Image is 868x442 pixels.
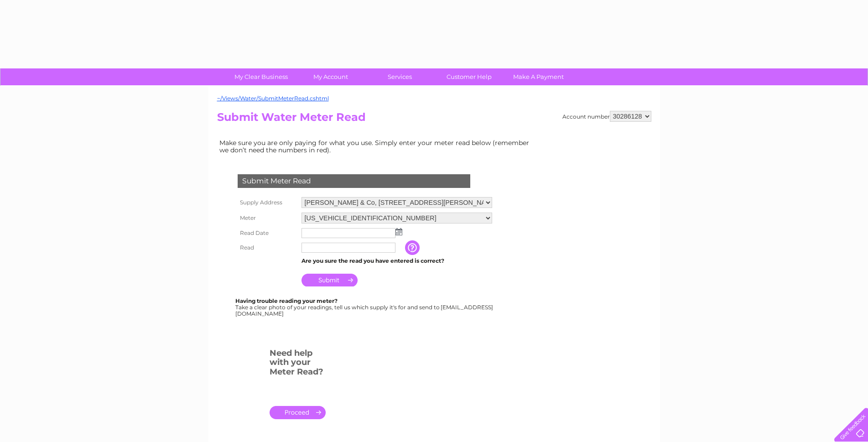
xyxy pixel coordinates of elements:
input: Information [405,240,421,255]
h3: Need help with your Meter Read? [270,347,326,381]
a: My Clear Business [223,68,299,85]
a: ~/Views/Water/SubmitMeterRead.cshtml [217,95,329,102]
h2: Submit Water Meter Read [217,111,651,128]
a: Customer Help [431,68,507,85]
a: . [270,406,326,419]
img: ... [395,228,402,235]
b: Having trouble reading your meter? [235,297,338,304]
a: Make A Payment [501,68,576,85]
input: Submit [301,274,358,286]
td: Are you sure the read you have entered is correct? [299,255,494,267]
div: Submit Meter Read [238,174,470,188]
th: Read [235,240,299,255]
div: Take a clear photo of your readings, tell us which supply it's for and send to [EMAIL_ADDRESS][DO... [235,298,494,317]
td: Make sure you are only paying for what you use. Simply enter your meter read below (remember we d... [217,137,536,156]
a: Services [362,68,437,85]
th: Supply Address [235,195,299,210]
th: Read Date [235,226,299,240]
div: Account number [562,111,651,122]
th: Meter [235,210,299,226]
a: My Account [293,68,368,85]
